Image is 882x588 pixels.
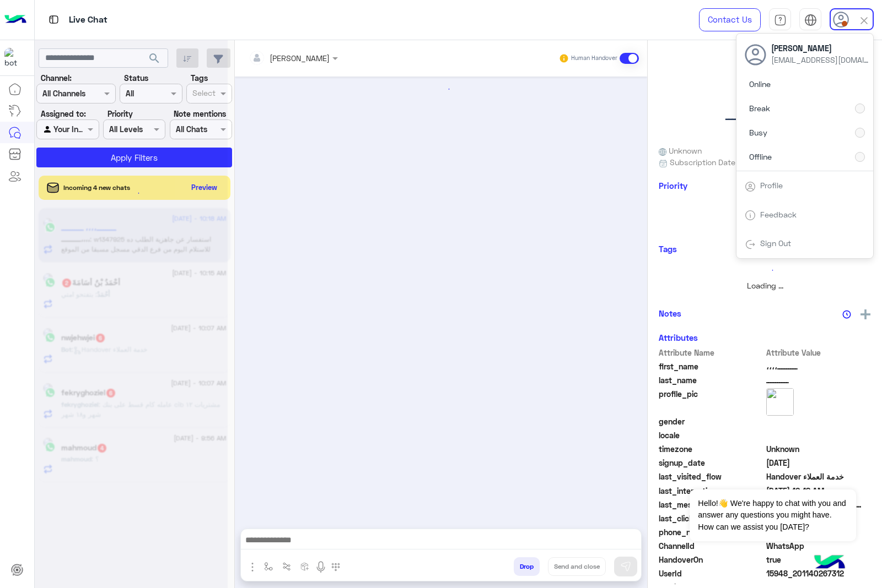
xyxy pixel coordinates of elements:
[760,181,783,190] a: Profile
[661,260,868,280] div: loading...
[771,42,870,54] span: [PERSON_NAME]
[766,347,872,358] span: Attribute Value
[659,554,764,565] span: HandoverOn
[4,8,26,31] img: Logo
[242,79,641,99] div: loading...
[745,210,756,221] img: tab
[766,457,872,469] span: 2025-07-10T18:32:29.31Z
[659,181,687,190] h6: Priority
[771,54,870,66] span: [EMAIL_ADDRESS][DOMAIN_NAME]
[260,557,278,575] button: select flow
[725,110,804,123] h5: ـــــــــ،،،، ــــــــــ
[659,244,871,254] h6: Tags
[264,562,273,571] img: select flow
[769,8,791,31] a: tab
[69,13,107,28] p: Live Chat
[661,198,868,217] div: loading...
[659,540,764,552] span: ChannelId
[659,361,764,372] span: first_name
[659,443,764,455] span: timezone
[300,562,309,571] img: create order
[766,554,872,565] span: true
[699,8,761,31] a: Contact Us
[659,499,764,510] span: last_message
[659,308,681,318] h6: Notes
[331,563,340,571] img: make a call
[282,562,291,571] img: Trigger scenario
[670,156,765,168] span: Subscription Date : [DATE]
[659,333,698,342] h6: Attributes
[659,429,764,441] span: locale
[246,560,259,574] img: send attachment
[548,557,606,576] button: Send and close
[766,374,872,386] span: ــــــــــ
[514,557,540,576] button: Drop
[745,181,756,192] img: tab
[766,388,794,416] img: picture
[4,48,24,68] img: 1403182699927242
[278,557,296,575] button: Trigger scenario
[861,309,870,319] img: add
[314,560,327,574] img: send voice note
[766,443,872,455] span: Unknown
[766,361,872,372] span: ـــــــــ،،،،
[620,561,631,572] img: send message
[774,14,787,26] img: tab
[766,568,872,579] span: 15948_201140267312
[659,526,764,538] span: phone_number
[760,210,797,219] a: Feedback
[659,457,764,469] span: signup_date
[766,540,872,552] span: 2
[747,281,783,290] span: Loading ...
[659,416,764,427] span: gender
[571,54,617,63] small: Human Handover
[804,14,817,26] img: tab
[766,429,872,441] span: null
[659,388,764,413] span: profile_pic
[690,489,856,541] span: Hello!👋 We're happy to chat with you and answer any questions you might have. How can we assist y...
[659,374,764,386] span: last_name
[47,13,61,26] img: tab
[745,239,756,250] img: tab
[810,544,849,582] img: hulul-logo.png
[659,485,764,497] span: last_interaction
[760,238,791,248] a: Sign Out
[659,347,764,358] span: Attribute Name
[659,145,702,156] span: Unknown
[858,14,870,27] img: close
[842,310,851,319] img: notes
[659,513,764,524] span: last_clicked_button
[296,557,314,575] button: create order
[659,471,764,482] span: last_visited_flow
[121,183,141,203] div: loading...
[659,568,764,579] span: UserId
[766,416,872,427] span: null
[191,87,216,101] div: Select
